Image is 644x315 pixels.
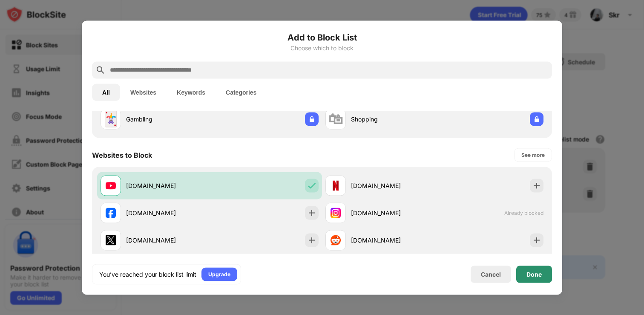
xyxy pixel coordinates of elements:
[126,236,210,245] div: [DOMAIN_NAME]
[208,270,230,278] div: Upgrade
[102,110,120,128] div: 🃏
[167,84,216,101] button: Keywords
[92,84,120,101] button: All
[351,236,434,245] div: [DOMAIN_NAME]
[331,235,341,245] img: favicons
[106,235,116,245] img: favicons
[126,115,210,124] div: Gambling
[351,208,434,217] div: [DOMAIN_NAME]
[504,210,543,216] span: Already blocked
[331,180,341,191] img: favicons
[216,84,267,101] button: Categories
[92,150,152,159] div: Websites to Block
[106,208,116,218] img: favicons
[95,65,106,75] img: search.svg
[481,271,501,278] div: Cancel
[521,150,545,159] div: See more
[126,208,210,217] div: [DOMAIN_NAME]
[328,110,343,128] div: 🛍
[92,44,552,51] div: Choose which to block
[351,115,434,124] div: Shopping
[106,180,116,191] img: favicons
[92,31,552,43] h6: Add to Block List
[120,84,167,101] button: Websites
[526,271,542,277] div: Done
[126,181,210,190] div: [DOMAIN_NAME]
[99,270,196,278] div: You’ve reached your block list limit
[351,181,434,190] div: [DOMAIN_NAME]
[331,208,341,218] img: favicons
